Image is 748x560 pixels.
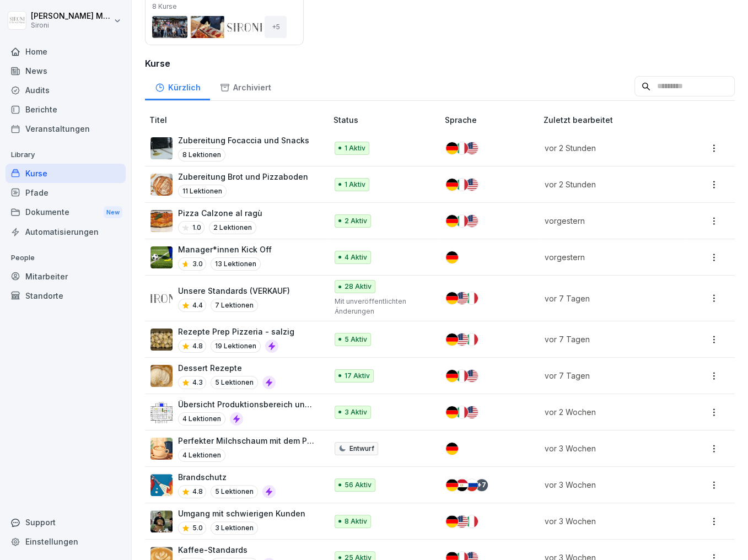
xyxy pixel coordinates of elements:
[466,142,478,154] img: us.svg
[466,515,478,527] img: it.svg
[178,412,225,426] p: 4 Lektionen
[446,333,458,346] img: de.svg
[149,114,329,126] p: Titel
[456,179,468,191] img: it.svg
[544,293,672,304] p: vor 7 Tagen
[210,72,281,100] div: Archiviert
[456,479,468,491] img: eg.svg
[6,183,126,202] a: Pfade
[150,401,173,423] img: yywuv9ckt9ax3nq56adns8w7.png
[345,216,367,226] p: 2 Aktiv
[211,257,261,271] p: 13 Lektionen
[152,3,177,10] p: 8 Kurse
[544,515,672,527] p: vor 3 Wochen
[544,142,672,154] p: vor 2 Stunden
[178,285,290,297] p: Unsere Standards (VERKAUF)
[211,340,261,353] p: 19 Lektionen
[6,532,126,551] a: Einstellungen
[192,300,203,310] p: 4.4
[178,171,308,182] p: Zubereitung Brot und Pizzaboden
[145,72,210,100] a: Kürzlich
[6,249,126,267] p: People
[345,335,367,344] p: 5 Aktiv
[456,370,468,382] img: it.svg
[150,474,173,496] img: b0iy7e1gfawqjs4nezxuanzk.png
[150,246,173,268] img: i4ui5288c8k9896awxn1tre9.png
[466,179,478,191] img: us.svg
[178,362,276,374] p: Dessert Rezepte
[345,407,367,417] p: 3 Aktiv
[150,365,173,387] img: fr9tmtynacnbc68n3kf2tpkd.png
[349,444,374,454] p: Entwurf
[445,114,539,126] p: Sprache
[104,206,122,219] div: New
[335,297,427,316] p: Mit unveröffentlichten Änderungen
[446,515,458,527] img: de.svg
[178,435,316,446] p: Perfekter Milchschaum mit dem Perfect Moose
[456,333,468,346] img: us.svg
[6,61,126,80] a: News
[209,221,256,234] p: 2 Lektionen
[456,515,468,527] img: us.svg
[345,143,365,153] p: 1 Aktiv
[446,479,458,491] img: de.svg
[192,378,203,387] p: 4.3
[178,449,225,462] p: 4 Lektionen
[150,137,173,159] img: gxsr99ubtjittqjfg6pwkycm.png
[192,487,203,497] p: 4.8
[6,164,126,183] a: Kurse
[476,479,488,491] div: + 7
[178,471,276,483] p: Brandschutz
[178,185,227,198] p: 11 Lektionen
[446,251,458,263] img: de.svg
[178,508,305,519] p: Umgang mit schwierigen Kunden
[6,42,126,61] a: Home
[192,259,203,269] p: 3.0
[6,146,126,164] p: Library
[6,286,126,305] a: Standorte
[345,180,365,190] p: 1 Aktiv
[345,252,367,262] p: 4 Aktiv
[6,513,126,532] div: Support
[345,516,367,526] p: 8 Aktiv
[466,479,478,491] img: ru.svg
[333,114,440,126] p: Status
[178,399,316,410] p: Übersicht Produktionsbereich und Abläufe
[6,222,126,241] a: Automatisierungen
[265,16,287,38] div: + 5
[466,215,478,227] img: us.svg
[446,142,458,154] img: de.svg
[446,179,458,191] img: de.svg
[211,299,258,312] p: 7 Lektionen
[178,244,272,255] p: Manager*innen Kick Off
[456,406,468,418] img: it.svg
[211,376,258,389] p: 5 Lektionen
[544,251,672,263] p: vorgestern
[211,485,258,498] p: 5 Lektionen
[6,202,126,223] a: DokumenteNew
[6,202,126,223] div: Dokumente
[6,119,126,138] a: Veranstaltungen
[345,480,372,490] p: 56 Aktiv
[466,406,478,418] img: us.svg
[456,142,468,154] img: it.svg
[211,521,258,535] p: 3 Lektionen
[544,179,672,190] p: vor 2 Stunden
[446,406,458,418] img: de.svg
[544,479,672,491] p: vor 3 Wochen
[150,438,173,460] img: fi53tc5xpi3f2zt43aqok3n3.png
[466,370,478,382] img: us.svg
[150,329,173,351] img: gmye01l4f1zcre5ud7hs9fxs.png
[178,148,225,161] p: 8 Lektionen
[345,371,370,381] p: 17 Aktiv
[145,57,735,70] h3: Kurse
[456,215,468,227] img: it.svg
[178,134,309,146] p: Zubereitung Focaccia und Snacks
[192,523,203,533] p: 5.0
[466,292,478,304] img: it.svg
